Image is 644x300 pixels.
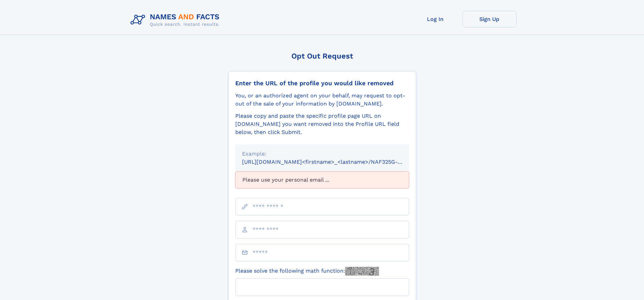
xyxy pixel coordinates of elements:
img: Logo Names and Facts [128,11,225,29]
small: [URL][DOMAIN_NAME]<firstname>_<lastname>/NAF325G-xxxxxxxx [242,159,422,165]
a: Log In [408,11,462,27]
div: Please use your personal email ... [235,171,409,188]
a: Sign Up [462,11,517,27]
div: Please copy and paste the specific profile page URL on [DOMAIN_NAME] you want removed into the Pr... [235,112,409,136]
label: Please solve the following math function: [235,267,379,276]
div: You, or an authorized agent on your behalf, may request to opt-out of the sale of your informatio... [235,92,409,108]
div: Example: [242,150,402,158]
div: Opt Out Request [228,52,416,60]
div: Enter the URL of the profile you would like removed [235,79,409,87]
